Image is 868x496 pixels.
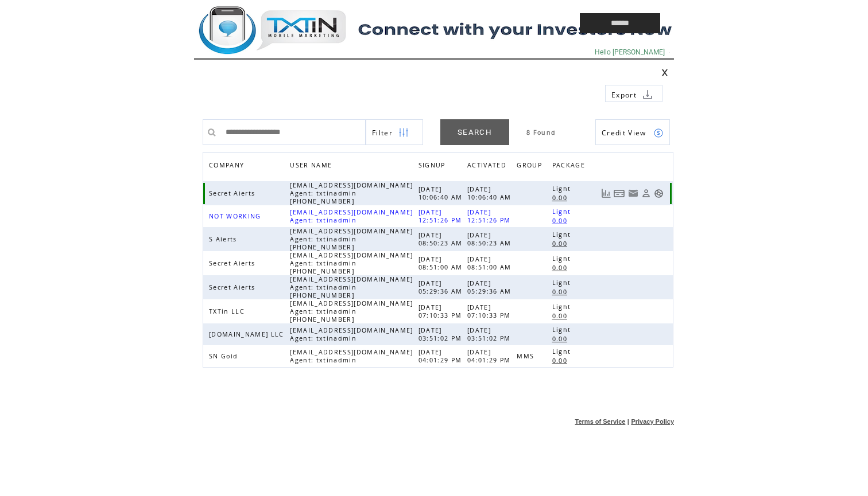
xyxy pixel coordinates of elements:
[418,303,465,319] span: [DATE] 07:10:33 PM
[209,330,287,338] span: [DOMAIN_NAME] LLC
[611,90,637,100] span: Export to csv file
[631,418,674,425] a: Privacy Policy
[467,326,514,342] span: [DATE] 03:51:02 PM
[209,158,247,175] span: COMPANY
[290,251,413,275] span: [EMAIL_ADDRESS][DOMAIN_NAME] Agent: txtinadmin [PHONE_NUMBER]
[627,418,629,425] span: |
[552,303,574,311] span: Light
[467,208,514,224] span: [DATE] 12:51:26 PM
[398,120,409,146] img: filters.png
[209,283,258,291] span: Secret Alerts
[552,264,570,272] span: 0.00
[517,158,545,175] span: GROUP
[467,303,514,319] span: [DATE] 07:10:33 PM
[209,307,247,315] span: TXTin LLC
[467,255,514,271] span: [DATE] 08:51:00 AM
[418,161,448,168] a: SIGNUP
[418,279,466,295] span: [DATE] 05:29:36 AM
[552,208,574,216] span: Light
[552,279,574,287] span: Light
[602,128,646,138] span: Show Credits View
[467,279,514,295] span: [DATE] 05:29:36 AM
[601,189,611,198] a: View Usage
[552,240,570,248] span: 0.00
[642,89,653,100] img: download.png
[418,348,465,364] span: [DATE] 04:01:29 PM
[552,357,570,365] span: 0.00
[467,348,514,364] span: [DATE] 04:01:29 PM
[517,158,548,175] a: GROUP
[552,193,573,202] a: 0.00
[552,356,573,365] a: 0.00
[654,189,664,198] a: Support
[595,48,665,56] span: Hello [PERSON_NAME]
[209,189,258,197] span: Secret Alerts
[595,119,670,145] a: Credit View
[552,185,574,193] span: Light
[552,158,588,175] span: PACKAGE
[552,216,573,225] a: 0.00
[575,418,626,425] a: Terms of Service
[290,299,413,323] span: [EMAIL_ADDRESS][DOMAIN_NAME] Agent: txtinadmin [PHONE_NUMBER]
[552,231,574,239] span: Light
[552,347,574,356] span: Light
[440,119,509,145] a: SEARCH
[552,312,570,320] span: 0.00
[552,263,573,272] a: 0.00
[552,158,591,175] a: PACKAGE
[418,326,465,342] span: [DATE] 03:51:02 PM
[290,158,335,175] span: USER NAME
[552,288,570,296] span: 0.00
[418,208,465,224] span: [DATE] 12:51:26 PM
[552,311,573,321] a: 0.00
[290,227,413,251] span: [EMAIL_ADDRESS][DOMAIN_NAME] Agent: txtinadmin [PHONE_NUMBER]
[290,161,335,168] a: USER NAME
[418,158,448,175] span: SIGNUP
[552,326,574,334] span: Light
[366,119,423,145] a: Filter
[653,128,664,138] img: credits.png
[552,217,570,225] span: 0.00
[467,158,509,175] span: ACTIVATED
[526,128,556,136] span: 8 Found
[290,348,413,364] span: [EMAIL_ADDRESS][DOMAIN_NAME] Agent: txtinadmin
[418,255,466,271] span: [DATE] 08:51:00 AM
[641,189,651,198] a: View Profile
[628,188,638,198] a: Resend welcome email to this user
[517,352,537,360] span: MMS
[552,255,574,263] span: Light
[209,161,247,168] a: COMPANY
[467,231,514,247] span: [DATE] 08:50:23 AM
[467,158,512,175] a: ACTIVATED
[418,231,466,247] span: [DATE] 08:50:23 AM
[290,326,413,342] span: [EMAIL_ADDRESS][DOMAIN_NAME] Agent: txtinadmin
[552,194,570,202] span: 0.00
[290,208,413,224] span: [EMAIL_ADDRESS][DOMAIN_NAME] Agent: txtinadmin
[209,235,240,243] span: S Alerts
[605,85,662,102] a: Export
[209,212,264,220] span: NOT WORKING
[552,287,573,296] a: 0.00
[209,352,241,360] span: SN Gold
[467,185,514,201] span: [DATE] 10:06:40 AM
[418,185,466,201] span: [DATE] 10:06:40 AM
[290,275,413,299] span: [EMAIL_ADDRESS][DOMAIN_NAME] Agent: txtinadmin [PHONE_NUMBER]
[209,259,258,267] span: Secret Alerts
[372,128,393,138] span: Show filters
[552,334,573,343] a: 0.00
[290,181,413,205] span: [EMAIL_ADDRESS][DOMAIN_NAME] Agent: txtinadmin [PHONE_NUMBER]
[614,189,625,198] a: View Bills
[552,335,570,343] span: 0.00
[552,239,573,248] a: 0.00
